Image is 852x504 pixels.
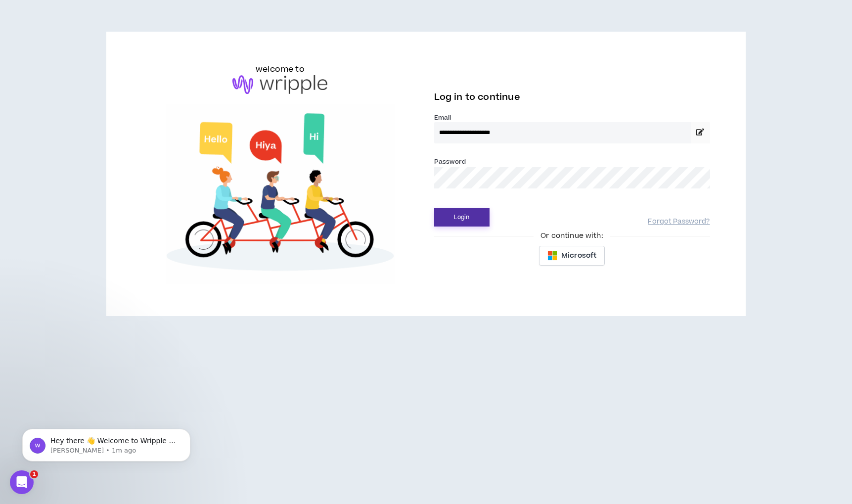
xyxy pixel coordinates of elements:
iframe: Intercom live chat [10,470,34,494]
iframe: Intercom notifications message [7,408,205,477]
label: Password [434,157,466,166]
a: Forgot Password? [648,217,710,227]
label: Email [434,113,710,122]
img: logo-brand.png [232,75,327,94]
img: Welcome to Wripple [142,104,418,285]
span: Microsoft [561,250,596,261]
button: Microsoft [539,246,605,266]
span: Log in to continue [434,91,520,103]
button: Login [434,208,490,227]
span: Or continue with: [534,230,610,241]
span: 1 [30,470,38,478]
h6: welcome to [256,63,305,75]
